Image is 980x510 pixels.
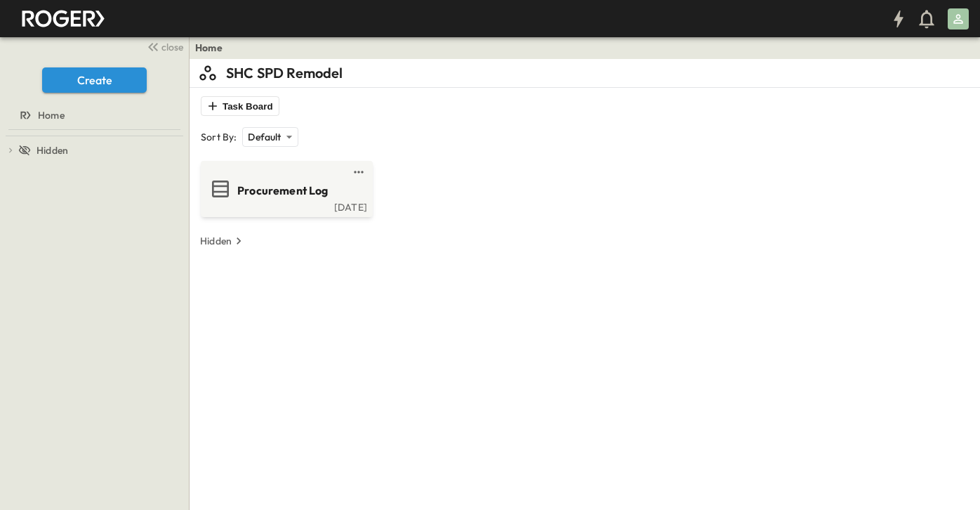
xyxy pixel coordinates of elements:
button: Create [42,67,147,93]
div: Default [242,127,298,147]
span: Hidden [37,143,68,157]
a: Procurement Log [204,178,367,200]
p: Default [248,130,281,144]
nav: breadcrumbs [195,41,231,55]
p: SHC SPD Remodel [226,63,343,83]
button: Task Board [201,96,279,116]
span: Procurement Log [237,183,329,199]
p: Sort By: [201,130,237,144]
button: close [141,37,186,56]
a: Home [3,105,183,125]
button: Hidden [194,231,251,251]
a: [DATE] [204,200,367,211]
span: close [161,40,183,54]
p: Hidden [200,234,232,248]
span: Home [38,108,65,122]
button: test [350,164,367,181]
a: Home [195,41,223,55]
